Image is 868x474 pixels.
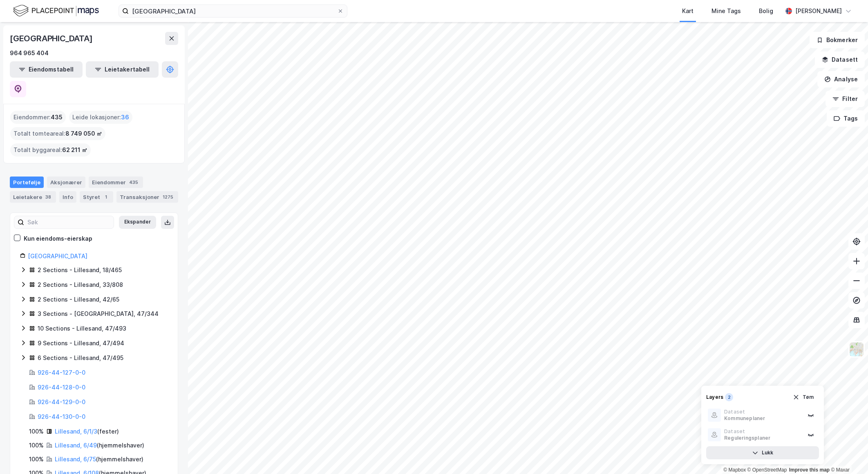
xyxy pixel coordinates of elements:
[116,191,178,203] div: Transaksjoner
[161,193,175,201] div: 1275
[795,6,842,16] div: [PERSON_NAME]
[815,51,865,68] button: Datasett
[51,112,63,122] span: 435
[59,191,76,203] div: Info
[44,193,53,201] div: 38
[28,253,87,259] a: [GEOGRAPHIC_DATA]
[38,280,123,290] div: 2 Sections - Lillesand, 33/808
[10,32,94,45] div: [GEOGRAPHIC_DATA]
[129,5,337,17] input: Søk på adresse, matrikkel, gårdeiere, leietakere eller personer
[825,91,865,107] button: Filter
[24,234,92,244] div: Kun eiendoms-eierskap
[724,415,765,422] div: Kommuneplaner
[725,393,733,401] div: 2
[10,48,49,58] div: 964 965 404
[789,467,830,473] a: Improve this map
[29,440,44,450] div: 100%
[10,61,83,78] button: Eiendomstabell
[65,129,102,139] span: 8 749 050 ㎡
[682,6,694,16] div: Kart
[55,428,97,435] a: Lillesand, 6/1/3
[810,32,865,48] button: Bokmerker
[10,143,91,157] div: Totalt byggareal :
[119,216,156,229] button: Ekspander
[10,111,66,124] div: Eiendommer :
[724,435,770,441] div: Reguleringsplaner
[29,454,44,464] div: 100%
[706,446,819,459] button: Lukk
[724,428,770,435] div: Dataset
[47,177,85,188] div: Aksjonærer
[13,4,99,18] img: logo.f888ab2527a4732fd821a326f86c7f29.svg
[38,384,85,391] a: 926-44-128-0-0
[10,191,56,203] div: Leietakere
[827,435,868,474] div: Kontrollprogram for chat
[55,442,97,449] a: Lillesand, 6/49
[706,394,723,400] div: Layers
[29,427,44,436] div: 100%
[55,440,144,450] div: ( hjemmelshaver )
[849,342,864,357] img: Z
[759,6,773,16] div: Bolig
[787,391,819,404] button: Tøm
[38,265,122,275] div: 2 Sections - Lillesand, 18/465
[38,338,124,348] div: 9 Sections - Lillesand, 47/494
[723,467,746,473] a: Mapbox
[24,216,114,228] input: Søk
[121,112,129,122] span: 36
[38,324,126,333] div: 10 Sections - Lillesand, 47/493
[827,435,868,474] iframe: Chat Widget
[38,398,85,405] a: 926-44-129-0-0
[10,177,44,188] div: Portefølje
[711,6,741,16] div: Mine Tags
[38,309,159,319] div: 3 Sections - [GEOGRAPHIC_DATA], 47/344
[128,178,140,186] div: 435
[55,427,119,436] div: ( fester )
[89,177,143,188] div: Eiendommer
[55,454,143,464] div: ( hjemmelshaver )
[38,353,123,363] div: 6 Sections - Lillesand, 47/495
[724,409,765,415] div: Dataset
[38,295,119,304] div: 2 Sections - Lillesand, 42/65
[80,191,113,203] div: Styret
[38,413,85,420] a: 926-44-130-0-0
[38,369,85,376] a: 926-44-127-0-0
[10,127,105,140] div: Totalt tomteareal :
[827,110,865,127] button: Tags
[69,111,132,124] div: Leide lokasjoner :
[86,61,159,78] button: Leietakertabell
[747,467,787,473] a: OpenStreetMap
[62,145,87,155] span: 62 211 ㎡
[55,456,96,463] a: Lillesand, 6/75
[102,193,110,201] div: 1
[817,71,865,87] button: Analyse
